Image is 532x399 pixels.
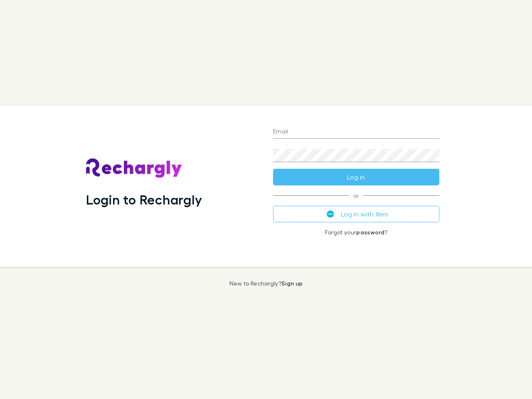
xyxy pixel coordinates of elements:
a: password [356,229,384,236]
p: New to Rechargly? [229,280,303,287]
button: Log in [273,169,439,185]
img: Xero's logo [327,210,334,218]
img: Rechargly's Logo [86,158,182,178]
a: Sign up [281,280,303,287]
button: Log in with Xero [273,206,439,222]
p: Forgot your ? [273,229,439,236]
h1: Login to Rechargly [86,192,202,207]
